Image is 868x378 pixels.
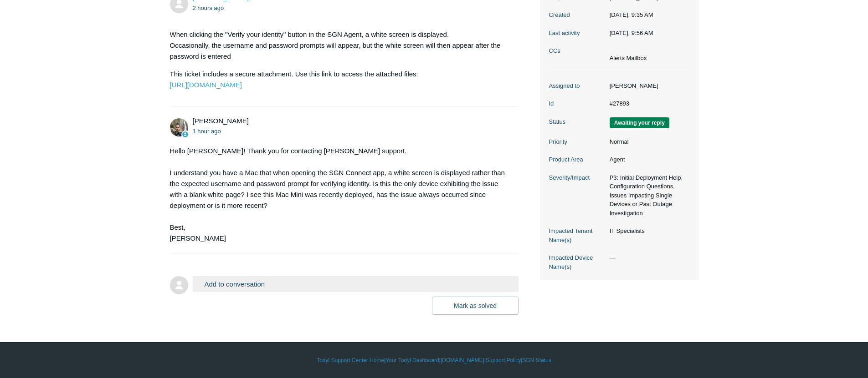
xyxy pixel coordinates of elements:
dt: Product Area [549,155,605,164]
time: 09/03/2025, 09:56 [193,128,221,135]
a: [DOMAIN_NAME] [441,356,484,364]
time: 09/03/2025, 09:35 [193,5,224,11]
dt: Severity/Impact [549,173,605,182]
a: Support Policy [486,356,521,364]
dd: IT Specialists [605,227,689,236]
div: | | | | [170,356,699,364]
div: Hello [PERSON_NAME]! Thank you for contacting [PERSON_NAME] support. I understand you have a Mac ... [170,146,510,244]
a: SGN Status [523,356,551,364]
span: Michael Tjader [193,117,249,125]
time: 09/03/2025, 09:35 [610,11,653,18]
dd: Agent [605,155,689,164]
dd: [PERSON_NAME] [605,81,689,91]
dt: CCs [549,46,605,55]
dt: Last activity [549,29,605,38]
dt: Priority [549,137,605,146]
button: Add to conversation [193,276,519,292]
dd: P3: Initial Deployment Help, Configuration Questions, Issues Impacting Single Devices or Past Out... [605,173,689,218]
li: Alerts Mailbox [610,54,647,63]
dt: Assigned to [549,81,605,91]
p: When clicking the "Verify your identity" button in the SGN Agent, a white screen is displayed. Oc... [170,29,510,62]
span: We are waiting for you to respond [610,117,669,128]
dd: Normal [605,137,689,146]
dd: — [605,253,689,262]
dt: Impacted Device Name(s) [549,253,605,271]
dd: #27893 [605,99,689,108]
dt: Status [549,117,605,126]
p: This ticket includes a secure attachment. Use this link to access the attached files: [170,69,510,91]
dt: Created [549,10,605,20]
a: Todyl Support Center Home [317,356,384,364]
time: 09/03/2025, 09:56 [610,30,653,36]
dt: Impacted Tenant Name(s) [549,227,605,244]
dt: Id [549,99,605,108]
a: Your Todyl Dashboard [385,356,439,364]
a: [URL][DOMAIN_NAME] [170,81,242,89]
button: Mark as solved [432,297,519,315]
